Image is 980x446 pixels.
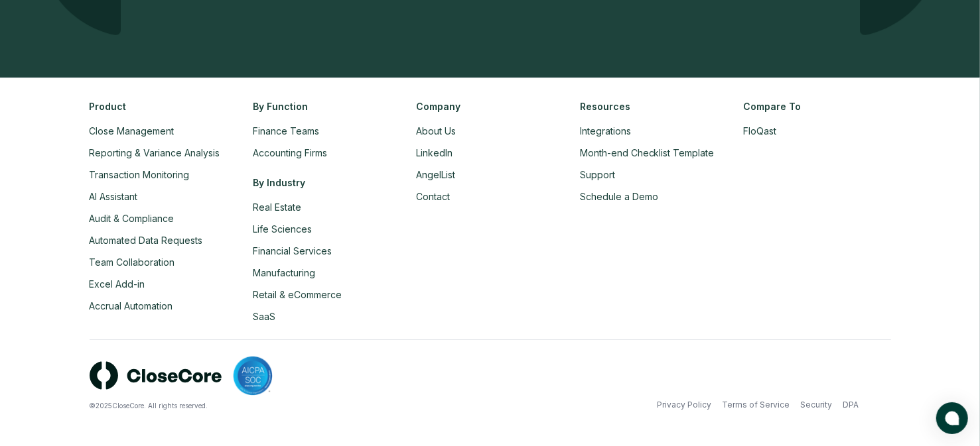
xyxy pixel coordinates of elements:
a: Month-end Checklist Template [580,147,715,158]
a: Financial Services [253,245,332,256]
a: Schedule a Demo [580,191,658,202]
a: Privacy Policy [658,399,712,411]
a: Retail & eCommerce [253,289,342,300]
h3: By Function [253,99,400,113]
a: AngelList [416,169,455,180]
a: Automated Data Requests [90,235,203,246]
a: Excel Add-in [90,278,145,290]
h3: Product [90,99,237,113]
a: Contact [416,191,450,202]
a: Integrations [580,125,631,137]
a: Team Collaboration [90,256,175,268]
a: SaaS [253,311,275,322]
a: Life Sciences [253,223,312,235]
a: AI Assistant [90,191,138,202]
a: Transaction Monitoring [90,169,190,180]
div: © 2025 CloseCore. All rights reserved. [90,401,490,411]
a: Accrual Automation [90,300,173,311]
a: Close Management [90,125,175,137]
img: logo [90,361,222,390]
a: Manufacturing [253,267,315,278]
h3: Compare To [743,99,890,113]
h3: Resources [580,99,727,113]
a: About Us [416,125,456,137]
a: Finance Teams [253,125,319,137]
h3: Company [416,99,563,113]
a: Accounting Firms [253,147,327,158]
h3: By Industry [253,176,400,190]
a: Support [580,169,615,180]
button: atlas-launcher [936,402,968,434]
a: Reporting & Variance Analysis [90,147,220,158]
a: FloQast [743,125,776,137]
a: LinkedIn [416,147,453,158]
img: SOC 2 compliant [233,356,273,396]
a: Real Estate [253,201,301,213]
a: Security [801,399,833,411]
a: DPA [843,399,859,411]
a: Terms of Service [723,399,790,411]
a: Audit & Compliance [90,213,175,224]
